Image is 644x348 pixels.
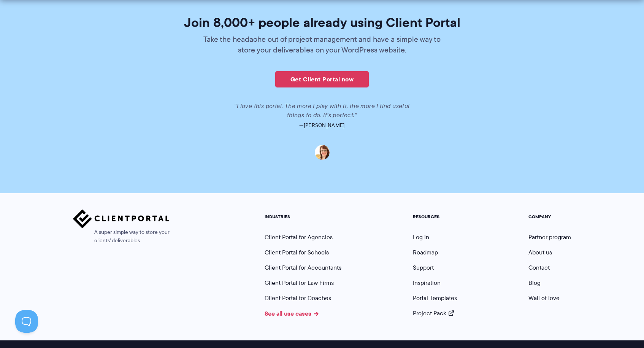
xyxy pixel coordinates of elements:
a: Client Portal for Accountants [265,263,341,272]
a: Partner program [528,233,571,242]
a: Client Portal for Coaches [265,294,331,302]
a: Client Portal for Agencies [265,233,333,242]
p: —[PERSON_NAME] [109,120,536,130]
a: Client Portal for Law Firms [265,278,334,287]
a: Roadmap [413,248,438,257]
h5: RESOURCES [413,214,457,219]
a: Log in [413,233,429,242]
span: A super simple way to store your clients' deliverables [73,228,170,245]
a: See all use cases [265,309,319,318]
a: About us [528,248,552,257]
h5: COMPANY [528,214,571,219]
a: Inspiration [413,278,441,287]
a: Support [413,263,434,272]
a: Blog [528,278,541,287]
h5: INDUSTRIES [265,214,341,219]
a: Client Portal for Schools [265,248,329,257]
h2: Join 8,000+ people already using Client Portal [109,16,536,29]
iframe: Toggle Customer Support [15,310,38,333]
p: Take the headache out of project management and have a simple way to store your deliverables on y... [198,34,446,55]
a: Contact [528,263,550,272]
p: “I love this portal. The more I play with it, the more I find useful things to do. It’s perfect.” [225,102,419,120]
a: Get Client Portal now [275,71,369,87]
a: Project Pack [413,309,454,318]
a: Wall of love [528,294,560,302]
a: Portal Templates [413,294,457,302]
